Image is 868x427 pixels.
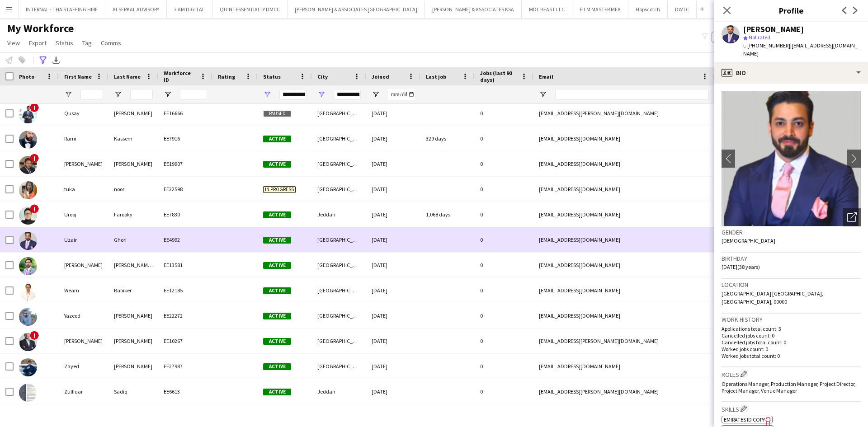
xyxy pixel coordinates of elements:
div: Kassem [108,126,158,151]
div: [GEOGRAPHIC_DATA] [312,253,366,277]
a: Export [25,37,50,49]
div: [DATE] [366,379,420,404]
div: [EMAIL_ADDRESS][DOMAIN_NAME] [533,278,714,303]
div: [PERSON_NAME] [108,354,158,379]
p: Worked jobs total count: 0 [722,352,861,359]
div: EE16666 [158,101,212,126]
button: Open Filter Menu [114,90,122,99]
span: Joined [372,73,389,80]
div: [DATE] [366,253,420,277]
div: Farooky [108,202,158,227]
button: FILM MASTER MEA [572,0,628,18]
div: Qusay [59,101,108,126]
button: [PERSON_NAME] & ASSOCIATES [GEOGRAPHIC_DATA] [288,0,425,18]
div: 0 [475,379,533,404]
button: ALSERKAL ADVISORY [105,0,167,18]
button: Open Filter Menu [164,90,172,99]
div: [GEOGRAPHIC_DATA] [312,328,366,353]
div: EE4992 [158,227,212,252]
h3: Roles [722,369,861,379]
div: [PERSON_NAME] ([PERSON_NAME]) [108,253,158,277]
div: 0 [475,202,533,227]
span: Active [263,161,291,168]
span: Tag [82,39,92,47]
button: Everyone6,013 [712,32,757,42]
div: [EMAIL_ADDRESS][DOMAIN_NAME] [533,253,714,277]
div: [EMAIL_ADDRESS][PERSON_NAME][DOMAIN_NAME] [533,101,714,126]
div: 0 [475,328,533,353]
img: Qusay Alobaidi [19,105,37,123]
span: ! [30,154,39,163]
div: 0 [475,101,533,126]
div: Yazeed [59,303,108,328]
div: 329 days [420,126,475,151]
span: [DATE] (38 years) [722,263,760,270]
div: 0 [475,151,533,176]
span: Active [263,363,291,370]
a: Tag [79,37,95,49]
div: [PERSON_NAME] [108,101,158,126]
div: Zulfiqar [59,379,108,404]
div: [GEOGRAPHIC_DATA] [312,177,366,202]
span: Active [263,136,291,142]
span: | [EMAIL_ADDRESS][DOMAIN_NAME] [743,42,858,57]
span: Export [29,39,47,47]
h3: Gender [722,228,861,236]
button: 3 AM DIGITAL [167,0,212,18]
input: Workforce ID Filter Input [180,89,207,100]
span: [GEOGRAPHIC_DATA] [GEOGRAPHIC_DATA], [GEOGRAPHIC_DATA], 00000 [722,290,823,305]
div: noor [108,177,158,202]
app-action-btn: Export XLSX [51,55,61,66]
div: 0 [475,354,533,379]
button: DWTC [668,0,697,18]
span: In progress [263,186,296,193]
div: tuka [59,177,108,202]
span: t. [PHONE_NUMBER] [743,42,790,49]
div: EE12185 [158,278,212,303]
p: Worked jobs count: 0 [722,346,861,352]
app-action-btn: Advanced filters [38,55,48,66]
div: Zayed [59,354,108,379]
div: [PERSON_NAME] [108,328,158,353]
span: Email [539,73,553,80]
img: Zayed Abu Zayed [19,358,37,376]
img: Waseem Anwar Khan Khan (Al-Khattar) [19,257,37,275]
div: Open photos pop-in [843,208,861,226]
div: [EMAIL_ADDRESS][DOMAIN_NAME] [533,227,714,252]
img: Weam Babiker [19,282,37,300]
span: Not rated [749,34,770,41]
div: [DATE] [366,101,420,126]
div: Uzair [59,227,108,252]
img: Uzair Ghori [19,232,37,250]
div: EE6613 [158,379,212,404]
img: tuka noor [19,181,37,199]
button: Open Filter Menu [539,90,547,99]
div: Jeddah [312,379,366,404]
input: Last Name Filter Input [130,89,153,100]
img: Urooj Farooky [19,206,37,225]
span: Comms [101,39,121,47]
button: Open Filter Menu [263,90,271,99]
h3: Profile [714,5,868,16]
div: [PERSON_NAME] [59,151,108,176]
span: ! [30,204,39,213]
h3: Work history [722,315,861,324]
div: EE22272 [158,303,212,328]
div: EE22598 [158,177,212,202]
button: INTERNAL - THA STAFFING HIRE [19,0,105,18]
div: 0 [475,253,533,277]
div: [DATE] [366,177,420,202]
span: Active [263,237,291,244]
div: Weam [59,278,108,303]
div: Babiker [108,278,158,303]
button: QUINTESSENTIALLY DMCC [212,0,288,18]
span: City [317,73,328,80]
img: Yazeed Heider [19,308,37,326]
div: [DATE] [366,126,420,151]
span: Operations Manager, Production Manager, Project Director, Project Manager, Venue Manager [722,380,856,394]
div: 0 [475,227,533,252]
span: Status [56,39,73,47]
span: First Name [64,73,92,80]
span: Last Name [114,73,141,80]
span: ! [30,331,39,340]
